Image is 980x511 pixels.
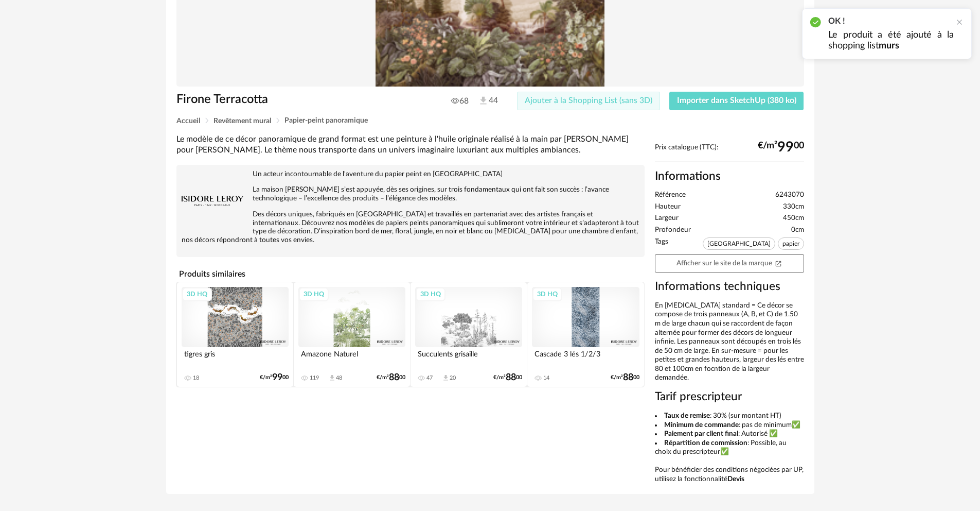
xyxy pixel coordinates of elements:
[664,439,747,447] b: Répartition de commission
[879,41,899,50] b: murs
[182,185,639,203] p: La maison [PERSON_NAME] s’est appuyée, dès ses origines, sur trois fondamentaux qui ont fait son ...
[389,374,399,381] span: 88
[783,214,804,223] span: 450cm
[176,134,645,156] div: Le modèle de ce décor panoramique de grand format est une peinture à l'huile originale réalisé à ...
[451,96,469,106] span: 68
[775,191,804,200] span: 6243070
[655,279,804,294] h3: Informations techniques
[272,374,282,381] span: 99
[664,430,738,437] b: Paiement par client final
[655,254,804,272] a: Afficher sur le site de la marqueOpen In New icon
[655,169,804,184] h2: Informations
[828,16,954,27] h2: OK !
[655,389,804,404] h3: Tarif prescripteur
[176,117,804,125] div: Breadcrumb
[677,96,796,105] span: Importer dans SketchUp (380 ko)
[655,202,681,212] span: Hauteur
[182,170,243,232] img: brand logo
[525,96,652,105] span: Ajouter à la Shopping List (sans 3D)
[727,475,744,483] b: Devis
[778,237,804,250] span: papier
[783,202,804,212] span: 330cm
[775,259,782,266] span: Open In New icon
[655,214,679,223] span: Largeur
[664,421,739,429] b: Minimum de commande
[623,374,633,381] span: 88
[176,266,645,282] h4: Produits similaires
[669,92,804,110] button: Importer dans SketchUp (380 ko)
[328,374,336,382] span: Download icon
[655,421,804,430] li: : pas de minimum✅
[703,237,775,250] span: [GEOGRAPHIC_DATA]
[493,374,522,381] div: €/m² 00
[260,374,289,381] div: €/m² 00
[442,374,450,382] span: Download icon
[664,412,710,419] b: Taux de remise
[655,226,691,235] span: Profondeur
[478,95,498,107] span: 44
[828,30,954,52] p: Le produit a été ajouté à la shopping list
[543,374,549,382] div: 14
[655,143,804,162] div: Prix catalogue (TTC):
[655,191,686,200] span: Référence
[517,92,660,110] button: Ajouter à la Shopping List (sans 3D)
[177,282,293,387] a: 3D HQ tigres gris 18 €/m²9900
[655,412,804,421] li: : 30% (sur montant HT)
[298,347,405,368] div: Amazone Naturel
[655,301,804,383] div: En [MEDICAL_DATA] standard = Ce décor se compose de trois panneaux (A, B, et C) de 1.50 m de larg...
[299,287,329,301] div: 3D HQ
[527,282,644,387] a: 3D HQ Cascade 3 lés 1/2/3 14 €/m²8800
[655,430,804,439] li: : Autorisé ✅
[336,374,342,382] div: 48
[411,282,527,387] a: 3D HQ Succulents grisaille 47 Download icon 20 €/m²8800
[506,374,516,381] span: 88
[450,374,456,382] div: 20
[478,95,489,106] img: Téléchargements
[532,287,562,301] div: 3D HQ
[182,210,639,245] p: Des décors uniques, fabriqués en [GEOGRAPHIC_DATA] et travaillés en partenariat avec des artistes...
[176,117,200,125] span: Accueil
[213,117,271,125] span: Revêtement mural
[193,374,199,382] div: 18
[415,347,522,368] div: Succulents grisaille
[655,237,668,252] span: Tags
[611,374,639,381] div: €/m² 00
[655,412,804,484] div: Pour bénéficier des conditions négociées par UP, utilisez la fonctionnalité
[758,143,804,151] div: €/m² 00
[284,117,368,124] span: Papier-peint panoramique
[777,143,794,151] span: 99
[182,347,289,368] div: tigres gris
[532,347,639,368] div: Cascade 3 lés 1/2/3
[377,374,405,381] div: €/m² 00
[655,439,804,457] li: : Possible, au choix du prescripteur✅
[416,287,446,301] div: 3D HQ
[176,92,432,108] h1: Firone Terracotta
[182,170,639,179] p: Un acteur incontournable de l'aventure du papier peint en [GEOGRAPHIC_DATA]
[294,282,410,387] a: 3D HQ Amazone Naturel 119 Download icon 48 €/m²8800
[791,226,804,235] span: 0cm
[426,374,433,382] div: 47
[310,374,319,382] div: 119
[182,287,212,301] div: 3D HQ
